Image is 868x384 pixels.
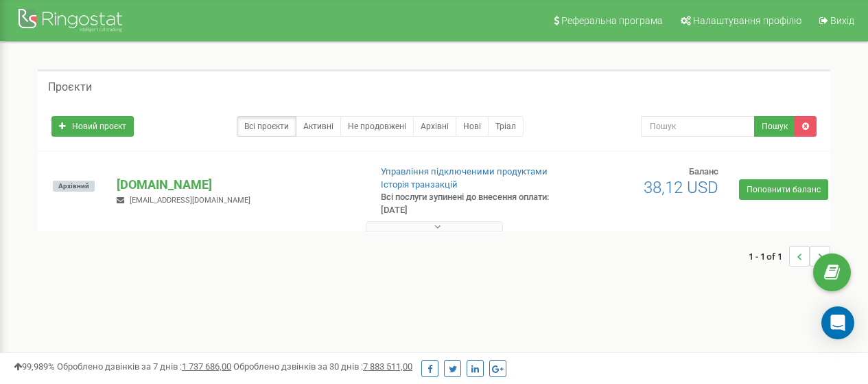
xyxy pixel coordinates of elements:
button: Пошук [754,116,795,137]
a: Не продовжені [340,116,414,137]
span: Налаштування профілю [693,15,801,26]
span: Баланс [689,166,718,177]
u: 7 883 511,00 [363,361,412,372]
p: [DOMAIN_NAME] [117,176,358,194]
span: Оброблено дзвінків за 30 днів : [233,361,412,372]
a: Нові [456,116,489,137]
nav: ... [749,232,830,280]
u: 1 737 686,00 [182,361,231,372]
a: Тріал [488,116,524,137]
a: Новий проєкт [51,116,134,137]
div: Open Intercom Messenger [821,306,854,339]
a: Активні [296,116,341,137]
span: Архівний [53,181,95,192]
a: Управління підключеними продуктами [381,166,548,177]
h5: Проєкти [48,81,92,93]
span: Вихід [830,15,854,26]
span: 38,12 USD [644,178,718,197]
span: 99,989% [14,361,55,372]
a: Всі проєкти [237,116,296,137]
span: 1 - 1 of 1 [749,246,789,267]
p: Всі послуги зупинені до внесення оплати: [DATE] [381,191,556,216]
span: Реферальна програма [561,15,663,26]
span: [EMAIL_ADDRESS][DOMAIN_NAME] [130,196,250,205]
a: Поповнити баланс [739,179,828,200]
input: Пошук [641,116,755,137]
span: Оброблено дзвінків за 7 днів : [57,361,231,372]
a: Архівні [413,116,456,137]
a: Історія транзакцій [381,179,458,190]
